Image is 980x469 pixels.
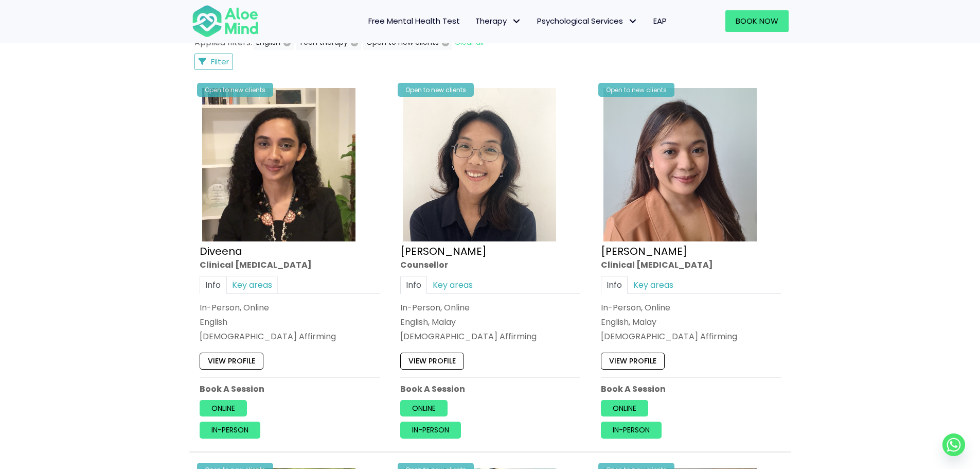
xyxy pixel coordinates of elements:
[200,276,226,294] a: Info
[211,56,229,67] span: Filter
[601,383,781,395] p: Book A Session
[736,15,778,26] span: Book Now
[361,10,468,32] a: Free Mental Health Test
[601,400,648,416] a: Online
[598,83,674,97] div: Open to new clients
[529,10,646,32] a: Psychological ServicesPsychological Services: submenu
[653,15,667,26] span: EAP
[272,10,674,32] nav: Menu
[400,302,580,314] div: In-Person, Online
[200,383,380,395] p: Book A Session
[646,10,674,32] a: EAP
[398,83,474,97] div: Open to new clients
[400,422,461,439] a: In-person
[601,244,687,258] a: [PERSON_NAME]
[400,400,448,416] a: Online
[400,259,580,271] div: Counsellor
[200,302,380,314] div: In-Person, Online
[626,14,640,29] span: Psychological Services: submenu
[226,276,278,294] a: Key areas
[400,383,580,395] p: Book A Session
[200,422,260,439] a: In-person
[628,276,679,294] a: Key areas
[537,15,638,26] span: Psychological Services
[368,15,460,26] span: Free Mental Health Test
[200,259,380,271] div: Clinical [MEDICAL_DATA]
[468,10,529,32] a: TherapyTherapy: submenu
[400,331,580,343] div: [DEMOGRAPHIC_DATA] Affirming
[400,244,487,258] a: [PERSON_NAME]
[601,276,628,294] a: Info
[403,88,556,241] img: Emelyne Counsellor
[725,10,789,32] a: Book Now
[601,331,781,343] div: [DEMOGRAPHIC_DATA] Affirming
[200,400,247,416] a: Online
[400,316,580,328] p: English, Malay
[601,259,781,271] div: Clinical [MEDICAL_DATA]
[200,353,263,370] a: View profile
[427,276,478,294] a: Key areas
[400,353,464,370] a: View profile
[601,353,665,370] a: View profile
[942,433,965,456] a: Whatsapp
[601,422,662,439] a: In-person
[475,15,522,26] span: Therapy
[400,276,427,294] a: Info
[601,316,781,328] p: English, Malay
[509,14,524,29] span: Therapy: submenu
[197,83,273,97] div: Open to new clients
[601,302,781,314] div: In-Person, Online
[200,331,380,343] div: [DEMOGRAPHIC_DATA] Affirming
[200,316,380,328] p: English
[603,88,757,241] img: Hanna Clinical Psychologist
[192,4,259,38] img: Aloe mind Logo
[200,244,242,258] a: Diveena
[202,88,355,241] img: IMG_1660 – Diveena Nair
[194,54,234,70] button: Filter Listings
